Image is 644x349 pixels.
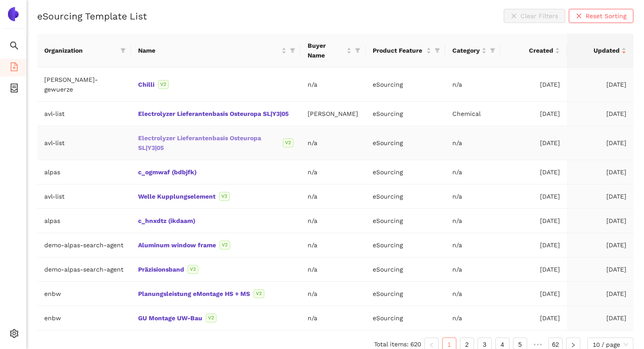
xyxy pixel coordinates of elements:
[501,68,567,102] td: [DATE]
[567,102,633,126] td: [DATE]
[433,44,442,57] span: filter
[37,209,131,233] td: alpas
[574,46,620,55] span: Updated
[445,102,501,126] td: Chemical
[567,282,633,306] td: [DATE]
[508,46,553,55] span: Created
[567,233,633,257] td: [DATE]
[301,102,366,126] td: [PERSON_NAME]
[452,46,480,55] span: Category
[445,209,501,233] td: n/a
[301,160,366,184] td: n/a
[301,257,366,282] td: n/a
[283,138,293,147] span: V2
[366,282,445,306] td: eSourcing
[254,289,264,298] span: V2
[288,44,297,57] span: filter
[501,34,567,68] th: this column's title is Created,this column is sortable
[567,184,633,209] td: [DATE]
[366,126,445,160] td: eSourcing
[37,184,131,209] td: avl-list
[37,233,131,257] td: demo-alpas-search-agent
[120,48,126,53] span: filter
[301,233,366,257] td: n/a
[490,48,495,53] span: filter
[576,13,582,20] span: close
[131,34,301,68] th: this column's title is Name,this column is sortable
[301,306,366,330] td: n/a
[501,306,567,330] td: [DATE]
[445,126,501,160] td: n/a
[435,48,440,53] span: filter
[37,257,131,282] td: demo-alpas-search-agent
[373,46,424,55] span: Product Feature
[119,44,127,57] span: filter
[445,233,501,257] td: n/a
[445,160,501,184] td: n/a
[429,342,434,348] span: left
[366,209,445,233] td: eSourcing
[301,209,366,233] td: n/a
[501,233,567,257] td: [DATE]
[37,306,131,330] td: enbw
[6,7,20,21] img: Logo
[308,41,345,60] span: Buyer Name
[138,46,280,55] span: Name
[501,126,567,160] td: [DATE]
[504,9,565,23] button: closeClear Filters
[445,184,501,209] td: n/a
[567,68,633,102] td: [DATE]
[37,68,131,102] td: [PERSON_NAME]-gewuerze
[366,68,445,102] td: eSourcing
[366,160,445,184] td: eSourcing
[220,241,230,249] span: V2
[366,257,445,282] td: eSourcing
[44,46,117,55] span: Organization
[10,38,19,56] span: search
[571,342,576,348] span: right
[488,44,497,57] span: filter
[366,184,445,209] td: eSourcing
[158,80,169,89] span: V2
[445,34,501,68] th: this column's title is Category,this column is sortable
[37,10,147,23] h2: eSourcing Template List
[366,102,445,126] td: eSourcing
[188,265,198,274] span: V2
[366,306,445,330] td: eSourcing
[37,282,131,306] td: enbw
[501,209,567,233] td: [DATE]
[37,126,131,160] td: avl-list
[301,184,366,209] td: n/a
[37,102,131,126] td: avl-list
[10,326,19,344] span: setting
[501,160,567,184] td: [DATE]
[353,39,362,62] span: filter
[567,126,633,160] td: [DATE]
[37,160,131,184] td: alpas
[567,257,633,282] td: [DATE]
[366,34,445,68] th: this column's title is Product Feature,this column is sortable
[567,306,633,330] td: [DATE]
[445,282,501,306] td: n/a
[290,48,295,53] span: filter
[219,192,230,201] span: V2
[10,59,19,77] span: file-add
[567,160,633,184] td: [DATE]
[445,257,501,282] td: n/a
[586,11,626,21] span: Reset Sorting
[206,314,216,322] span: V2
[567,209,633,233] td: [DATE]
[501,102,567,126] td: [DATE]
[10,81,19,98] span: container
[501,257,567,282] td: [DATE]
[569,9,633,23] button: closeReset Sorting
[301,68,366,102] td: n/a
[355,48,360,53] span: filter
[445,306,501,330] td: n/a
[501,184,567,209] td: [DATE]
[301,126,366,160] td: n/a
[301,282,366,306] td: n/a
[301,34,366,68] th: this column's title is Buyer Name,this column is sortable
[445,68,501,102] td: n/a
[366,233,445,257] td: eSourcing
